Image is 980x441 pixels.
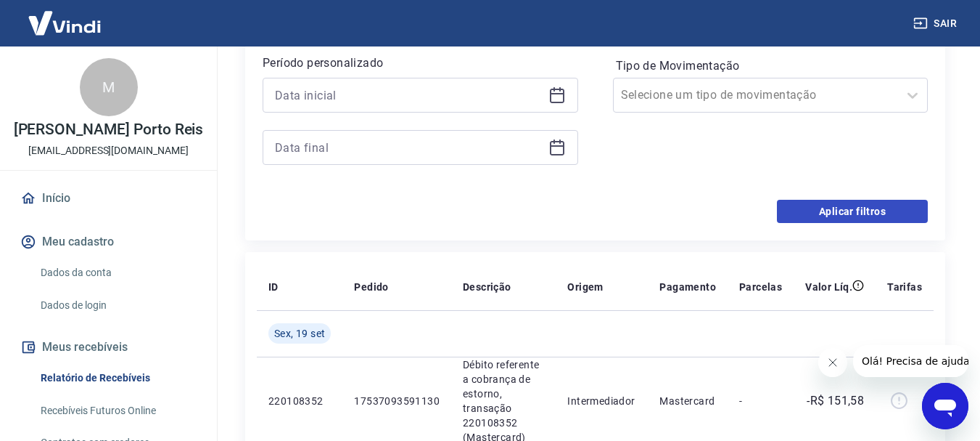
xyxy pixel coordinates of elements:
p: Parcelas [739,280,782,294]
p: 220108352 [268,394,331,408]
a: Dados de login [35,291,199,320]
label: Tipo de Movimentação [616,57,926,75]
p: 17537093591130 [354,394,440,408]
p: - [739,394,782,408]
p: Intermediador [567,394,636,408]
p: Valor Líq. [805,280,852,294]
button: Meu cadastro [17,226,199,258]
p: -R$ 151,58 [807,392,864,410]
p: Período personalizado [263,54,578,72]
a: Início [17,182,199,214]
iframe: Botão para abrir a janela de mensagens [922,383,968,429]
input: Data final [275,137,543,158]
button: Sair [910,10,963,37]
div: M [80,58,138,116]
span: Olá! Precisa de ajuda? [9,10,122,22]
p: Pagamento [659,280,716,294]
p: ID [268,280,279,294]
p: [EMAIL_ADDRESS][DOMAIN_NAME] [28,143,189,158]
p: Mastercard [659,394,716,408]
a: Relatório de Recebíveis [35,363,199,393]
iframe: Fechar mensagem [818,348,847,377]
span: Sex, 19 set [274,326,325,341]
p: Descrição [463,280,511,294]
button: Meus recebíveis [17,331,199,363]
p: Origem [567,280,603,294]
a: Dados da conta [35,258,199,288]
img: Vindi [17,1,112,45]
a: Recebíveis Futuros Online [35,396,199,426]
input: Data inicial [275,84,543,106]
button: Aplicar filtros [777,200,928,223]
p: [PERSON_NAME] Porto Reis [14,122,204,137]
iframe: Mensagem da empresa [853,345,968,377]
p: Pedido [354,280,388,294]
p: Tarifas [887,280,922,294]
